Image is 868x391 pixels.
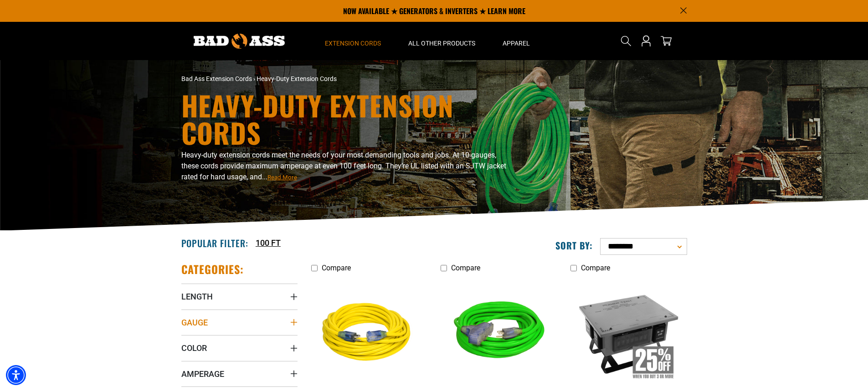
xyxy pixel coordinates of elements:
[442,281,556,386] img: neon green
[194,34,285,49] img: Bad Ass Extension Cords
[408,39,475,47] span: All Other Products
[181,343,207,353] span: Color
[639,22,653,60] a: Open this option
[451,264,480,272] span: Compare
[181,91,514,146] h1: Heavy-Duty Extension Cords
[181,291,213,302] span: Length
[581,264,610,272] span: Compare
[181,284,298,309] summary: Length
[256,237,281,249] a: 100 FT
[311,22,395,60] summary: Extension Cords
[181,310,298,335] summary: Gauge
[181,74,514,84] nav: breadcrumbs
[253,75,255,82] span: ›
[659,36,673,46] a: cart
[257,75,337,82] span: Heavy-Duty Extension Cords
[181,151,506,181] span: Heavy-duty extension cords meet the needs of your most demanding tools and jobs. At 10 gauges, th...
[322,264,351,272] span: Compare
[181,369,224,379] span: Amperage
[181,75,252,82] a: Bad Ass Extension Cords
[181,262,244,276] h2: Categories:
[571,281,686,386] img: 50A Temporary Power Distribution Spider Box
[619,34,633,48] summary: Search
[181,237,248,249] h2: Popular Filter:
[267,174,297,181] span: Read More
[312,281,426,386] img: yellow
[325,39,381,47] span: Extension Cords
[489,22,544,60] summary: Apparel
[6,365,26,385] div: Accessibility Menu
[181,317,208,328] span: Gauge
[555,239,593,251] label: Sort by:
[503,39,530,47] span: Apparel
[181,335,298,361] summary: Color
[395,22,489,60] summary: All Other Products
[181,361,298,386] summary: Amperage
